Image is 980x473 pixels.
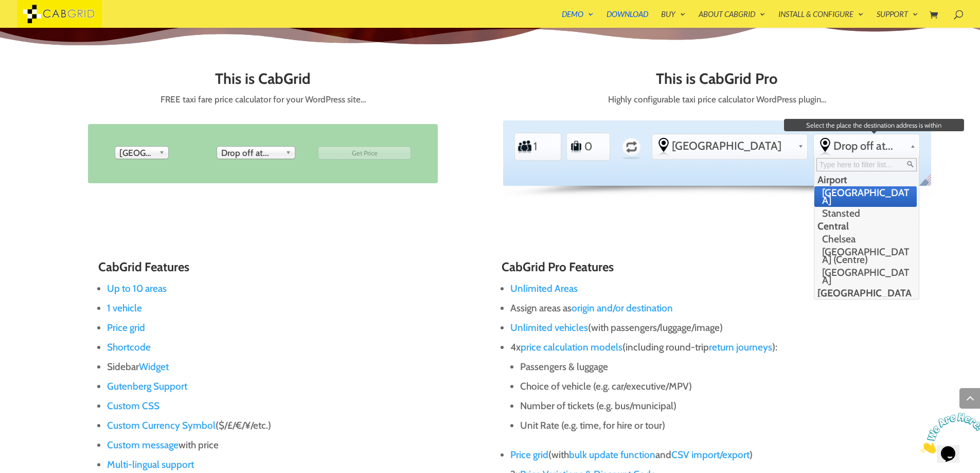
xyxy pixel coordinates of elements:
[816,158,917,171] input: Type here to filter list...
[814,233,917,246] li: Chelsea
[98,260,478,279] h3: CabGrid Features
[814,207,917,220] li: Stansted
[49,71,477,92] h2: This is CabGrid
[618,132,645,162] label: Return
[221,147,281,159] span: Drop off at...
[778,10,864,28] a: Install & Configure
[119,147,155,159] span: [GEOGRAPHIC_DATA]
[107,400,159,412] a: Custom CSS
[916,409,980,458] iframe: chat widget
[107,439,179,451] a: Custom message
[569,135,583,158] label: Number of Suitcases
[672,139,794,153] span: [GEOGRAPHIC_DATA]
[318,146,411,160] input: Get Price
[814,173,917,186] li: Airport
[533,135,558,159] input: Number of Passengers
[917,172,938,194] span: English
[510,338,882,445] li: 4x (including round-trip ):
[521,341,622,353] a: price calculation models
[503,92,931,107] p: Highly configurable taxi price calculator WordPress plugin…
[107,322,145,334] a: Price grid
[107,435,478,455] li: with price
[814,287,917,307] li: [GEOGRAPHIC_DATA]
[699,10,765,28] a: About CabGrid
[569,449,655,461] a: bulk update function
[502,260,882,279] h3: CabGrid Pro Features
[520,416,882,435] li: Unit Rate (e.g. time, for hire or tour)
[115,146,169,159] div: Pick up
[107,459,194,470] a: Multi-lingual support
[562,10,594,28] a: Demo
[877,10,918,28] a: Support
[814,266,917,287] li: [GEOGRAPHIC_DATA]
[518,135,532,158] label: Number of Passengers
[107,283,167,294] a: Up to 10 areas
[217,146,295,159] div: Drop off
[520,357,882,377] li: Passengers & luggage
[661,10,686,28] a: Buy
[814,186,917,207] li: [GEOGRAPHIC_DATA]
[503,71,931,92] h2: This is CabGrid Pro
[510,318,882,338] li: (with passengers/luggage/image)
[814,134,919,157] div: Select the place the destination address is within
[607,10,648,28] a: Download
[107,302,142,314] a: 1 vehicle
[107,357,478,377] li: Sidebar
[833,139,905,153] span: Drop off at...
[652,134,808,157] div: Select the place the starting address falls within
[17,7,102,18] a: CabGrid Taxi Plugin
[520,377,882,396] li: Choice of vehicle (e.g. car/executive/MPV)
[510,283,578,294] a: Unlimited Areas
[814,220,917,233] li: Central
[709,341,772,353] a: return journeys
[584,135,609,159] input: Number of Suitcases
[49,92,477,107] p: FREE taxi fare price calculator for your WordPress site…
[107,416,478,435] li: ($/£/€/¥/etc.)
[510,299,882,318] li: Assign areas as
[520,396,882,416] li: Number of tickets (e.g. bus/municipal)
[510,445,882,465] li: (with and )
[139,361,169,373] a: Widget
[510,322,588,334] a: Unlimited vehicles
[671,449,750,461] a: CSV import/export
[572,302,673,314] a: origin and/or destination
[814,246,917,266] li: [GEOGRAPHIC_DATA] (Centre)
[4,4,68,45] img: Chat attention grabber
[107,341,151,353] a: Shortcode
[107,419,216,431] a: Custom Currency Symbol
[510,449,548,461] a: Price grid
[107,380,187,392] a: Gutenberg Support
